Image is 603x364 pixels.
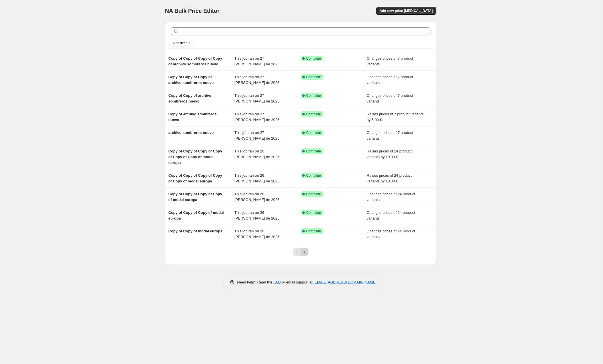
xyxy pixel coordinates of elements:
[367,130,413,140] span: Changes prices of 7 product variants
[306,229,321,234] span: Complete
[235,112,281,122] span: This job ran on 27 [PERSON_NAME] de 2025.
[367,210,415,220] span: Changes prices of 24 product variants
[235,149,281,159] span: This job ran on 26 [PERSON_NAME] de 2025.
[376,7,436,15] button: Add new price [MEDICAL_DATA]
[301,248,308,256] button: Next
[306,93,321,98] span: Complete
[235,56,281,66] span: This job ran on 27 [PERSON_NAME] de 2025.
[314,280,376,284] a: [EMAIL_ADDRESS][DOMAIN_NAME]
[367,229,415,239] span: Changes prices of 24 product variants
[306,173,321,178] span: Complete
[169,75,214,85] span: Copy of Copy of Copy of archivo sombreros nuevo
[367,75,413,85] span: Changes prices of 7 product variants
[281,280,314,284] span: or email support at
[367,149,412,159] span: Raises prices of 24 product variants by 10.00 €
[367,173,412,183] span: Raises prices of 24 product variants by 10.00 €
[171,40,194,47] button: Add filter
[293,248,308,256] nav: Pagination
[367,93,413,103] span: Changes prices of 7 product variants
[165,8,220,14] span: NA Bulk Price Editor
[235,229,281,239] span: This job ran on 26 [PERSON_NAME] de 2025.
[367,192,415,202] span: Changes prices of 24 product variants
[235,93,281,103] span: This job ran on 27 [PERSON_NAME] de 2025.
[306,149,321,154] span: Complete
[235,192,281,202] span: This job ran on 26 [PERSON_NAME] de 2025.
[169,149,222,165] span: Copy of Copy of Copy of Copy of Copy of Copy of modal europa
[169,93,211,103] span: Copy of Copy of archivo sombreros nuevo
[367,56,413,66] span: Changes prices of 7 product variants
[169,229,223,233] span: Copy of Copy of modal europa
[380,9,433,13] span: Add new price [MEDICAL_DATA]
[235,210,281,220] span: This job ran on 26 [PERSON_NAME] de 2025.
[169,192,222,202] span: Copy of Copy of Copy of Copy of modal europa
[367,112,424,122] span: Raises prices of 7 product variants by 5.00 €
[169,56,222,66] span: Copy of Copy of Copy of Copy of archivo sombreros nuevo
[235,75,281,85] span: This job ran on 27 [PERSON_NAME] de 2025.
[306,75,321,79] span: Complete
[306,112,321,116] span: Complete
[169,173,222,183] span: Copy of Copy of Copy of Copy of Copy of modal europa
[237,280,274,284] span: Need help? Read the
[306,130,321,135] span: Complete
[306,192,321,196] span: Complete
[306,210,321,215] span: Complete
[173,41,187,45] span: Add filter
[169,112,217,122] span: Copy of archivo sombreros nuevo
[169,210,224,220] span: Copy of Copy of Copy of modal europa
[235,173,281,183] span: This job ran on 26 [PERSON_NAME] de 2025.
[273,280,281,284] a: FAQ
[169,130,214,135] span: archivo sombreros nuevo
[235,130,281,140] span: This job ran on 27 [PERSON_NAME] de 2025.
[306,56,321,61] span: Complete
